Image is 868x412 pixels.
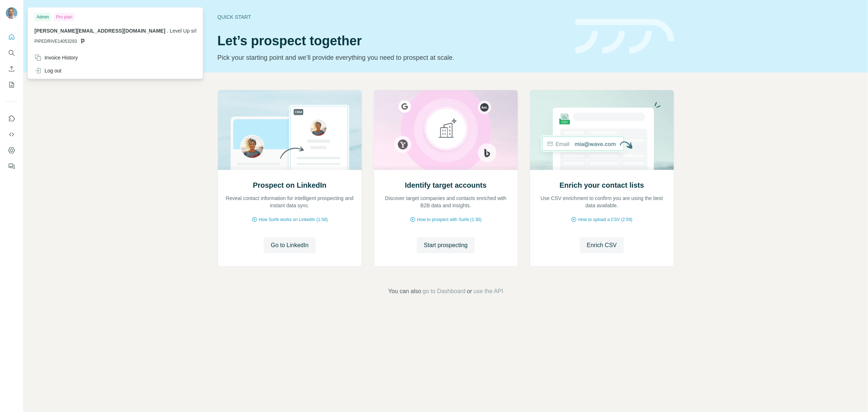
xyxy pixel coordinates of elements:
[167,28,168,34] span: .
[170,28,197,34] span: Level Up srl
[474,287,503,296] button: use the API
[218,90,362,170] img: Prospect on LinkedIn
[417,216,482,223] span: How to prospect with Surfe (1:30)
[6,144,17,157] button: Dashboard
[587,241,617,250] span: Enrich CSV
[34,38,77,45] span: PIPEDRIVE14053293
[54,13,75,21] div: Pro plan
[530,90,674,170] img: Enrich your contact lists
[467,287,472,296] span: or
[559,180,644,190] h2: Enrich your contact lists
[6,30,17,43] button: Quick start
[423,287,465,296] button: go to Dashboard
[34,54,78,61] div: Invoice History
[578,216,632,223] span: How to upload a CSV (2:59)
[259,216,328,223] span: How Surfe works on LinkedIn (1:58)
[405,180,487,190] h2: Identify target accounts
[218,53,567,63] p: Pick your starting point and we’ll provide everything you need to prospect at scale.
[575,19,674,54] img: banner
[34,13,51,21] div: Admin
[6,78,17,91] button: My lists
[218,13,567,21] div: Quick start
[6,112,17,125] button: Use Surfe on LinkedIn
[381,195,511,209] p: Discover target companies and contacts enriched with B2B data and insights.
[6,62,17,75] button: Enrich CSV
[6,46,17,59] button: Search
[264,237,316,253] button: Go to LinkedIn
[34,28,165,34] span: [PERSON_NAME][EMAIL_ADDRESS][DOMAIN_NAME]
[537,195,667,209] p: Use CSV enrichment to confirm you are using the best data available.
[417,237,475,253] button: Start prospecting
[34,67,62,74] div: Log out
[580,237,624,253] button: Enrich CSV
[271,241,309,250] span: Go to LinkedIn
[253,180,326,190] h2: Prospect on LinkedIn
[6,160,17,173] button: Feedback
[6,128,17,141] button: Use Surfe API
[424,241,468,250] span: Start prospecting
[218,34,567,48] h1: Let’s prospect together
[374,90,518,170] img: Identify target accounts
[6,7,17,19] img: Avatar
[225,195,355,209] p: Reveal contact information for intelligent prospecting and instant data sync.
[388,287,421,296] span: You can also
